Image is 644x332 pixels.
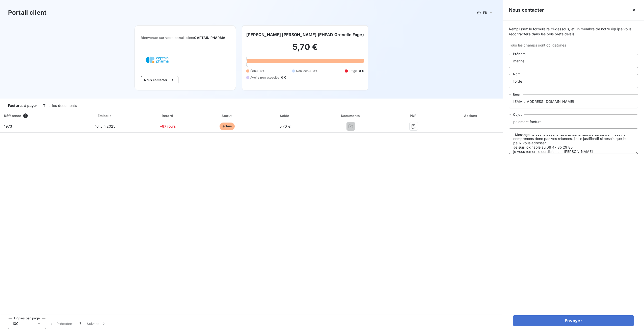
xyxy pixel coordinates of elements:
button: 1 [76,318,84,329]
span: CAPTAIN PHARMA [194,36,225,40]
span: 100 [12,321,18,326]
div: Référence [4,114,21,118]
span: Bienvenue sur votre portail client . [141,36,230,40]
span: 6 € [260,69,264,73]
span: Remplissez le formulaire ci-dessous, et un membre de notre équipe vous recontactera dans les plus... [509,27,638,37]
span: Litige [349,69,357,73]
button: Suivant [84,318,109,329]
div: Émise le [73,113,137,118]
h3: Portail client [8,8,46,17]
textarea: Bonjour nous avons payé le [DATE] cette facture de 5.70€ , nous ne comprenons donc pas vos relanc... [509,135,638,154]
span: Non-échu [296,69,311,73]
div: Actions [440,113,502,118]
span: 0 € [359,69,364,73]
input: placeholder [509,94,638,108]
button: Précédent [46,318,76,329]
span: 0 € [313,69,317,73]
span: Avoirs non associés [250,75,279,80]
input: placeholder [509,114,638,129]
div: Tous les documents [43,101,77,111]
span: 16 juin 2025 [95,124,116,128]
span: 1973 [4,124,12,128]
div: Documents [315,113,387,118]
span: +87 jours [160,124,176,128]
h5: Nous contacter [509,7,544,14]
button: Envoyer [513,315,634,326]
h2: 5,70 € [246,42,364,57]
img: Company logo [141,52,173,68]
button: Nous contacter [141,76,178,84]
input: placeholder [509,54,638,68]
input: placeholder [509,74,638,88]
h6: [PERSON_NAME] [PERSON_NAME] (EHPAD Grenelle Fage) [246,32,364,38]
span: 1 [23,113,28,118]
span: Échu [250,69,258,73]
div: Factures à payer [8,101,37,111]
span: échue [220,123,235,130]
span: 0 € [281,75,286,80]
span: 0 [246,65,248,69]
div: PDF [389,113,438,118]
span: 5,70 € [280,124,290,128]
span: FR [483,11,487,15]
div: Retard [139,113,197,118]
span: Tous les champs sont obligatoires [509,43,638,48]
span: 1 [79,321,81,326]
div: Solde [257,113,312,118]
div: Statut [199,113,255,118]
